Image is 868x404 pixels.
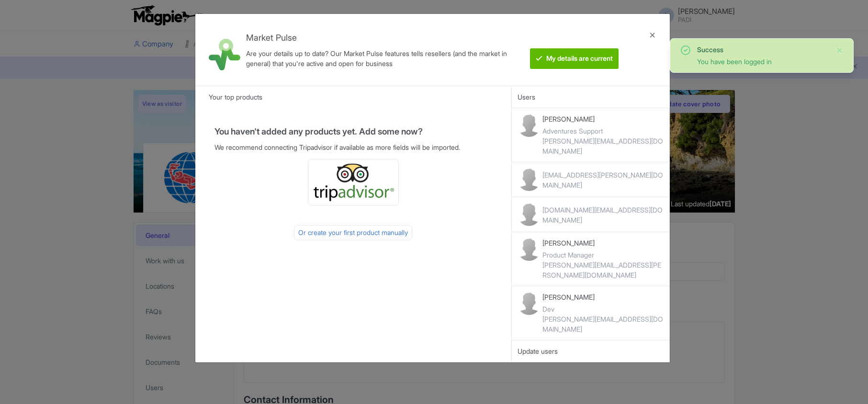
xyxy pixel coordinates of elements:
btn: My details are current [530,48,619,69]
div: [PERSON_NAME][EMAIL_ADDRESS][PERSON_NAME][DOMAIN_NAME] [542,260,664,280]
div: [DOMAIN_NAME][EMAIL_ADDRESS][DOMAIN_NAME] [542,205,664,225]
img: contact-b11cc6e953956a0c50a2f97983291f06.png [518,238,541,261]
div: Update users [518,346,664,357]
div: Product Manager [542,250,664,260]
div: Are your details up to date? Our Market Pulse features tells resellers (and the market in general... [246,48,507,68]
p: We recommend connecting Tripadvisor if available as more fields will be imported. [214,142,492,152]
button: Close [836,45,844,56]
h4: You haven't added any products yet. Add some now? [214,127,492,136]
p: [PERSON_NAME] [542,292,664,302]
div: Or create your first product manually [294,225,412,240]
div: Users [512,86,670,108]
div: [EMAIL_ADDRESS][PERSON_NAME][DOMAIN_NAME] [542,170,664,190]
h4: Market Pulse [246,33,507,43]
p: [PERSON_NAME] [542,114,664,124]
div: Dev [542,304,664,314]
div: [PERSON_NAME][EMAIL_ADDRESS][DOMAIN_NAME] [542,136,664,156]
div: Success [697,45,828,55]
img: contact-b11cc6e953956a0c50a2f97983291f06.png [518,114,541,137]
div: [PERSON_NAME][EMAIL_ADDRESS][DOMAIN_NAME] [542,314,664,334]
div: Adventures Support [542,126,664,136]
p: [PERSON_NAME] [542,238,664,248]
img: contact-b11cc6e953956a0c50a2f97983291f06.png [518,168,541,191]
img: contact-b11cc6e953956a0c50a2f97983291f06.png [518,292,541,315]
img: contact-b11cc6e953956a0c50a2f97983291f06.png [518,203,541,226]
img: market_pulse-1-0a5220b3d29e4a0de46fb7534bebe030.svg [209,39,240,70]
div: Your top products [195,86,511,108]
img: ta_logo-885a1c64328048f2535e39284ba9d771.png [312,163,395,202]
div: You have been logged in [697,56,828,67]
